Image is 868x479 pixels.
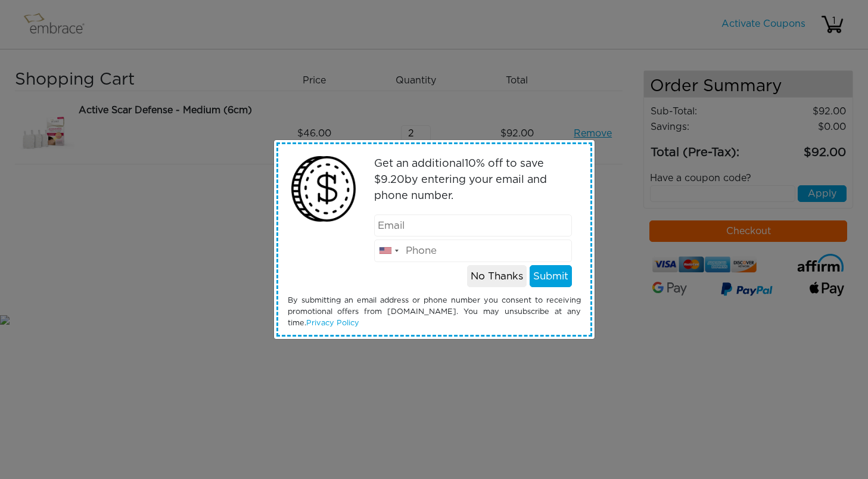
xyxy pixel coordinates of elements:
[374,156,572,204] p: Get an additional % off to save $ by entering your email and phone number.
[465,158,476,169] span: 10
[375,240,402,262] div: United States: +1
[306,319,359,327] a: Privacy Policy
[467,265,527,288] button: No Thanks
[530,265,572,288] button: Submit
[374,240,572,262] input: Phone
[374,214,572,237] input: Email
[381,175,405,185] span: 9.20
[279,295,590,329] div: By submitting an email address or phone number you consent to receiving promotional offers from [...
[285,150,363,228] img: money2.png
